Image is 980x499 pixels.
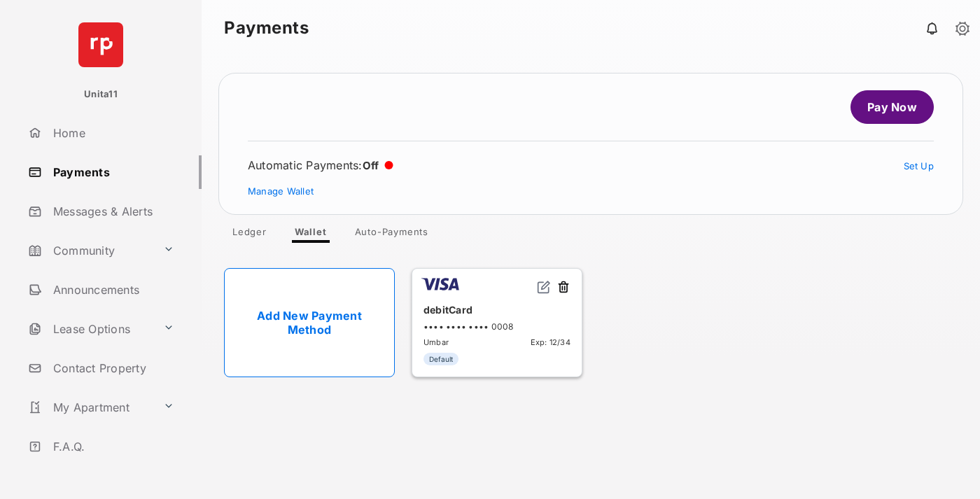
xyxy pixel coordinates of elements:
a: Auto-Payments [344,226,440,243]
a: Wallet [283,226,338,243]
a: Lease Options [22,312,157,346]
a: Manage Wallet [248,185,314,197]
img: svg+xml;base64,PHN2ZyB2aWV3Qm94PSIwIDAgMjQgMjQiIHdpZHRoPSIxNiIgaGVpZ2h0PSIxNiIgZmlsbD0ibm9uZSIgeG... [537,280,551,294]
a: Messages & Alerts [22,195,202,228]
div: Automatic Payments : [248,158,393,172]
a: Contact Property [22,351,202,385]
img: svg+xml;base64,PHN2ZyB4bWxucz0iaHR0cDovL3d3dy53My5vcmcvMjAwMC9zdmciIHdpZHRoPSI2NCIgaGVpZ2h0PSI2NC... [78,22,123,67]
a: Payments [22,155,202,189]
strong: Payments [224,20,309,36]
a: Community [22,234,157,267]
a: Announcements [22,273,202,307]
span: Off [363,159,379,172]
a: Add New Payment Method [224,268,395,377]
a: Set Up [904,160,934,171]
a: My Apartment [22,391,157,424]
span: Umbar [423,337,449,347]
div: debitCard [423,298,570,321]
a: F.A.Q. [22,430,202,463]
span: Exp: 12/34 [531,337,570,347]
a: Ledger [221,226,278,243]
div: •••• •••• •••• 0008 [423,321,570,332]
p: Unita11 [84,87,118,101]
a: Home [22,116,202,150]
